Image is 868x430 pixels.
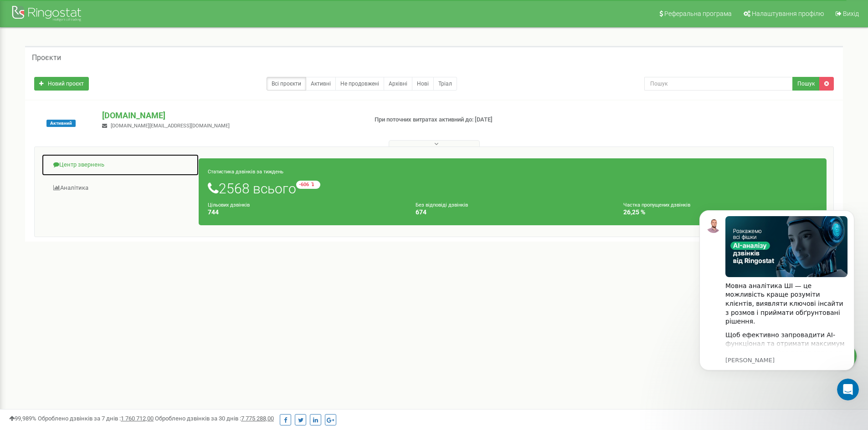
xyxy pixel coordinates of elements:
[644,77,793,91] input: Пошук
[9,415,36,422] span: 99,989%
[46,120,76,127] span: Активний
[296,181,320,189] small: -606
[623,202,690,208] small: Частка пропущених дзвінків
[375,116,564,124] p: При поточних витратах активний до: [DATE]
[664,10,732,17] span: Реферальна програма
[41,177,199,199] a: Аналiтика
[416,209,610,216] h4: 674
[208,169,283,175] small: Статистика дзвінків за тиждень
[843,10,859,17] span: Вихід
[792,77,820,91] button: Пошук
[208,181,817,196] h1: 2568 всього
[34,77,89,91] a: Новий проєкт
[335,77,384,91] a: Не продовжені
[623,209,817,216] h4: 26,25 %
[433,77,457,91] a: Тріал
[267,77,306,91] a: Всі проєкти
[241,415,274,422] u: 7 775 288,00
[384,77,412,91] a: Архівні
[155,415,274,422] span: Оброблено дзвінків за 30 днів :
[686,197,868,405] iframe: Intercom notifications повідомлення
[32,54,61,62] h5: Проєкти
[837,379,859,400] iframe: Intercom live chat
[208,209,402,216] h4: 744
[121,415,154,422] u: 1 760 712,00
[38,415,154,422] span: Оброблено дзвінків за 7 днів :
[306,77,336,91] a: Активні
[102,110,360,121] p: [DOMAIN_NAME]
[752,10,824,17] span: Налаштування профілю
[208,202,250,208] small: Цільових дзвінків
[412,77,434,91] a: Нові
[41,154,199,176] a: Центр звернень
[416,202,468,208] small: Без відповіді дзвінків
[111,123,230,129] span: [DOMAIN_NAME][EMAIL_ADDRESS][DOMAIN_NAME]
